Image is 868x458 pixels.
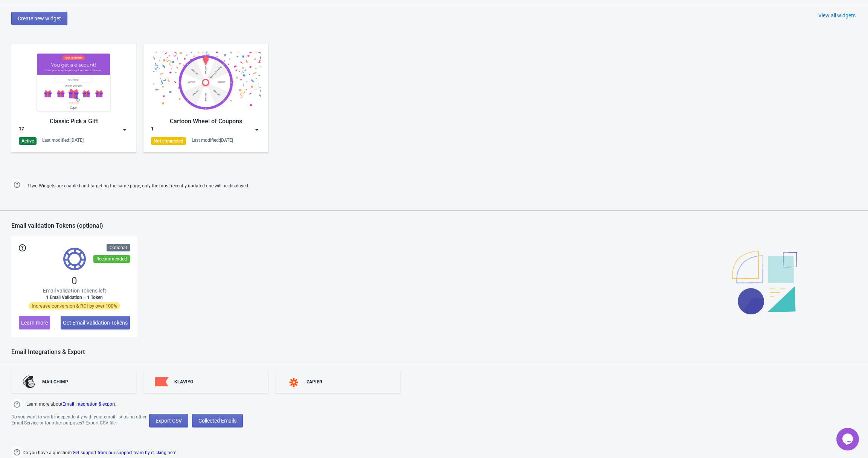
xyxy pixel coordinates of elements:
[121,126,128,133] img: dropdown.png
[43,287,106,294] span: Email validation Tokens left
[818,12,856,19] div: View all widgets
[19,137,37,145] div: Active
[93,255,130,263] div: Recommended
[46,294,103,300] span: 1 Email Validation = 1 Token
[26,401,116,410] span: Learn more about .
[198,418,236,424] span: Collected Emails
[151,52,261,113] img: cartoon_game.jpg
[192,137,233,143] div: Last modified: [DATE]
[23,448,177,457] span: Do you have a question?
[11,414,149,427] div: Do you want to work independently with your email list using other Email Service or for other pur...
[72,275,77,287] span: 0
[63,248,86,270] img: tokens.svg
[155,377,168,387] img: klaviyo.png
[307,379,322,385] div: ZAPIER
[23,375,36,388] img: mailchimp.png
[192,414,243,427] button: Collected Emails
[149,414,188,427] button: Export CSV
[174,379,193,385] div: KLAVIYO
[11,12,67,25] button: Create new widget
[836,428,860,450] iframe: chat widget
[151,137,186,145] div: Not completed
[26,180,249,192] span: If two Widgets are enabled and targeting the same page, only the most recently updated one will b...
[11,179,23,190] img: help.png
[287,378,301,387] img: zapier.svg
[107,244,130,251] div: Optional
[19,126,24,133] div: 17
[11,399,23,410] img: help.png
[19,316,50,329] button: Learn more
[42,379,68,385] div: MAILCHIMP
[61,316,130,329] button: Get Email Validation Tokens
[151,126,154,133] div: 1
[73,450,177,455] a: Get support from our support team by clicking here.
[19,52,128,113] img: gift_game.jpg
[63,401,115,407] a: Email Integration & export
[29,302,120,309] span: Increase conversion & ROI by over 100%
[18,15,61,21] span: Create new widget
[63,320,128,326] span: Get Email Validation Tokens
[42,137,84,143] div: Last modified: [DATE]
[253,126,261,133] img: dropdown.png
[21,320,48,326] span: Learn more
[151,117,261,126] div: Cartoon Wheel of Coupons
[156,418,182,424] span: Export CSV
[19,117,128,126] div: Classic Pick a Gift
[11,447,23,458] img: help.png
[732,251,797,314] img: illustration.svg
